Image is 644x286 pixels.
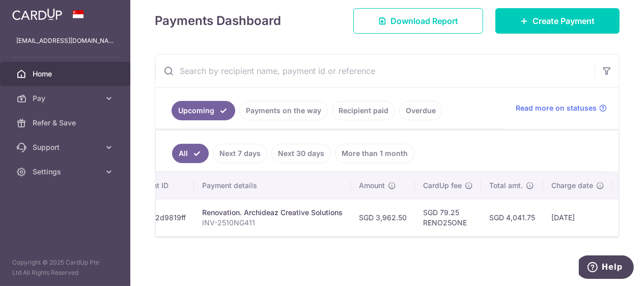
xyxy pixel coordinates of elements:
[399,101,442,120] a: Overdue
[202,207,343,218] div: Renovation. Archideaz Creative Solutions
[202,218,343,228] p: INV-2510NG411
[172,144,209,163] a: All
[351,199,415,236] td: SGD 3,962.50
[516,103,597,113] span: Read more on statuses
[33,142,100,152] span: Support
[533,15,595,27] span: Create Payment
[122,199,194,236] td: txn_bf92d9819ff
[551,180,593,191] span: Charge date
[194,172,351,199] th: Payment details
[172,101,235,120] a: Upcoming
[516,103,607,113] a: Read more on statuses
[16,36,114,46] p: [EMAIL_ADDRESS][DOMAIN_NAME]
[33,118,100,128] span: Refer & Save
[155,55,595,87] input: Search by recipient name, payment id or reference
[122,172,194,199] th: Payment ID
[481,199,543,236] td: SGD 4,041.75
[543,199,612,236] td: [DATE]
[495,8,620,34] a: Create Payment
[423,180,462,191] span: CardUp fee
[155,12,281,30] h4: Payments Dashboard
[239,101,328,120] a: Payments on the way
[271,144,331,163] a: Next 30 days
[353,8,483,34] a: Download Report
[12,8,62,20] img: CardUp
[33,69,100,79] span: Home
[213,144,267,163] a: Next 7 days
[33,167,100,177] span: Settings
[359,180,385,191] span: Amount
[390,15,458,27] span: Download Report
[489,180,523,191] span: Total amt.
[33,93,100,103] span: Pay
[335,144,414,163] a: More than 1 month
[415,199,481,236] td: SGD 79.25 RENO25ONE
[332,101,395,120] a: Recipient paid
[579,255,634,281] iframe: Opens a widget where you can find more information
